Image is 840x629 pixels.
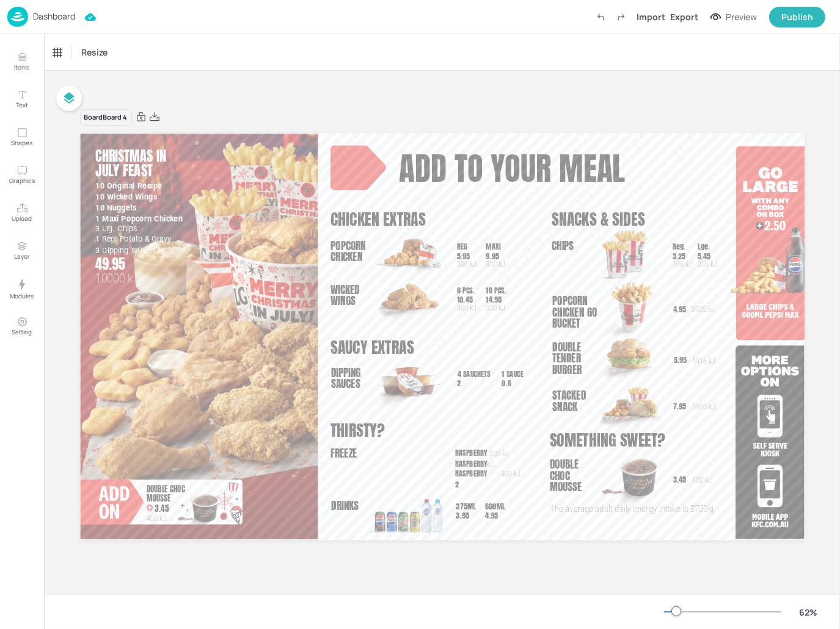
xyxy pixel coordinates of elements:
span: 10.45 [457,294,473,306]
span: 3920 kJ [692,403,715,412]
span: Christmas in July Feast [95,146,166,181]
span: 300 kJ [489,450,509,459]
img: 2025-08-19-1755611185852uptdwp9yzrj.png [594,237,638,282]
span: 3.25 [672,250,685,262]
span: something sweet? [549,428,665,452]
span: Wicked Wings [330,282,359,309]
img: 2025-08-19-1755611186869wxo5w0yuzrg.png [357,475,459,564]
span: thirsty? [330,419,384,442]
span: Drinks [331,498,359,514]
span: 1 Reg. Potato & Gravy [95,235,171,244]
span: 10000 kJ [95,271,139,286]
div: Preview [726,10,757,24]
div: Publish [781,10,813,24]
span: 3.45 [673,473,686,485]
span: snacks & Sides [551,207,645,231]
img: 2025-08-19-1755611188281kap5mghkic.png [597,441,661,515]
label: Undo (Ctrl + Z) [590,7,611,27]
span: 300 kJ [473,460,492,469]
span: 196 kJ [672,260,692,269]
span: 10 Wicked Wings [95,193,157,201]
span: 1916 kJ [692,357,715,366]
span: 9.95 [486,250,499,262]
span: 300 kJ [457,260,477,269]
span: 0.6 [502,377,511,389]
span: saucy extras [330,336,414,359]
span: The average adult daily energy intake is 8700kj. [549,504,715,515]
img: 2025-08-19-17556111852525qbaobst5z3.png [599,273,662,343]
span: 3.45 [155,503,169,515]
span: 300 kJ [486,304,505,313]
span: 4.95 [485,510,499,522]
span: 300 kJ [486,260,505,269]
span: 300 kJ [501,470,520,479]
span: Dipping Sauces [331,365,360,392]
span: 5.45 [698,250,711,262]
button: Publish [769,7,825,27]
span: 2 [457,377,461,389]
span: Lge. [698,241,710,253]
span: add to your meal [399,144,625,193]
div: Import [637,10,665,23]
span: 400 kJ [692,476,711,485]
span: 3 Dipping Sauces [95,246,156,255]
img: 2025-08-19-17556111864401ce3js0a30zh.png [597,316,663,394]
span: double choc mousse [146,483,184,504]
span: Reg. [672,241,685,253]
label: Redo (Ctrl + Y) [611,7,632,27]
span: Maxi [486,241,501,253]
span: Stacked Snack [552,388,586,415]
button: Preview [703,8,764,26]
span: 10 Nuggets [95,204,136,212]
img: 2025-08-19-175561118874619j0z4yexej.png [597,364,663,442]
span: 3 Lrg. Chips [95,225,137,233]
img: 2025-08-19-1755611187826hhkgmp72mxu.png [375,342,442,420]
span: 10 pcs. [486,285,506,297]
span: 14.95 [486,294,502,306]
span: Raspberry [455,458,488,469]
span: 375ml [456,501,476,512]
span: 5.95 [457,250,470,262]
span: Raspberry [455,447,488,459]
span: 1 Maxi Popcorn Chicken [95,215,183,223]
span: 400 kJ [146,514,166,523]
span: 49.95 [95,254,125,274]
span: 2305 kJ [691,305,714,314]
img: 2025-08-19-17556111859405qyo0dv0l88.png [375,258,442,336]
span: 4 Sauchets [457,368,490,379]
span: Popcorn Chicken Go Bucket [552,293,597,331]
img: 2025-08-19-1755611185852uptdwp9yzrj.png [606,227,655,276]
span: 600ml [485,501,505,512]
span: 4.95 [673,304,686,315]
span: 1 Sauce [502,368,523,379]
span: Reg [457,241,467,253]
span: 3.95 [456,510,469,522]
div: Board Board 4 [80,109,132,126]
span: Chicken Extras [330,207,425,231]
span: Freeze [330,445,357,461]
span: Resize [79,46,110,59]
div: Export [670,10,698,23]
span: 6 pcs. [457,285,475,297]
span: 5.95 [673,354,687,365]
span: Double Tender Burger [552,339,582,378]
span: Chips [551,238,573,254]
span: 10 Original Recipe [95,182,163,191]
span: 300 kJ [457,304,477,313]
span: Popcorn Chicken [330,238,365,265]
div: 62 % [794,606,823,619]
span: 235 kJ [698,260,717,269]
span: double choc mousse [549,456,582,495]
img: logo-86c26b7e.jpg [7,7,28,27]
img: 2025-08-19-1755611186558slxyiotxyz.png [375,215,442,293]
span: Raspberry [455,468,488,480]
span: 7.95 [673,401,686,412]
p: Dashboard [33,12,75,21]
